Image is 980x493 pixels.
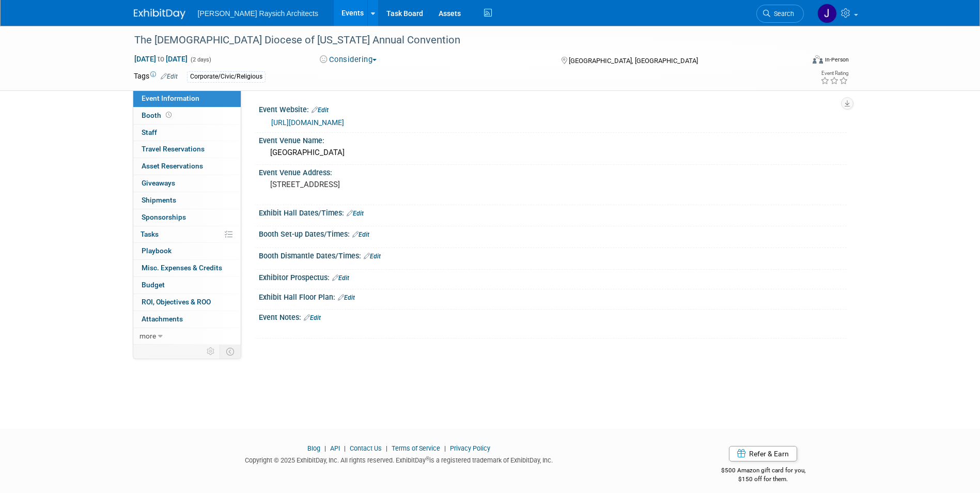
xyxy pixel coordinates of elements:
span: Booth not reserved yet [164,111,174,119]
div: In-Person [825,56,849,64]
div: $500 Amazon gift card for you, [680,459,847,483]
span: Misc. Expenses & Credits [142,264,222,272]
a: Blog [307,444,320,452]
span: | [442,444,448,452]
div: Event Venue Address: [259,165,847,178]
a: Budget [133,277,241,294]
a: Attachments [133,311,241,328]
span: Sponsorships [142,213,186,221]
img: ExhibitDay [134,9,185,19]
span: | [322,444,329,452]
div: Exhibit Hall Floor Plan: [259,289,847,303]
span: Asset Reservations [142,162,203,170]
td: Personalize Event Tab Strip [202,345,220,358]
div: [GEOGRAPHIC_DATA] [267,145,839,161]
span: (2 days) [190,56,211,63]
div: $150 off for them. [680,475,847,484]
a: Travel Reservations [133,141,241,158]
a: Edit [304,314,321,321]
span: Playbook [142,246,172,255]
a: Edit [364,253,381,260]
span: to [156,55,166,63]
span: [DATE] [DATE] [134,54,188,64]
span: Travel Reservations [142,145,205,153]
div: Booth Dismantle Dates/Times: [259,248,847,261]
a: Booth [133,107,241,124]
a: more [133,328,241,345]
span: ROI, Objectives & ROO [142,298,211,306]
a: Sponsorships [133,209,241,226]
span: Search [770,10,794,18]
td: Toggle Event Tabs [220,345,241,358]
span: Event Information [142,94,199,102]
span: [GEOGRAPHIC_DATA], [GEOGRAPHIC_DATA] [569,57,698,65]
div: Copyright © 2025 ExhibitDay, Inc. All rights reserved. ExhibitDay is a registered trademark of Ex... [134,453,665,465]
a: Staff [133,125,241,141]
sup: ® [426,456,429,461]
a: Contact Us [350,444,382,452]
a: Event Information [133,90,241,107]
span: more [139,332,156,340]
div: Booth Set-up Dates/Times: [259,226,847,240]
div: Event Format [743,54,849,69]
span: Shipments [142,196,176,204]
span: Giveaways [142,179,175,187]
div: Event Rating [820,71,848,76]
span: Attachments [142,315,183,323]
a: Misc. Expenses & Credits [133,260,241,276]
a: Edit [338,294,355,301]
a: Edit [347,210,364,217]
a: Shipments [133,192,241,209]
a: ROI, Objectives & ROO [133,294,241,311]
a: Privacy Policy [450,444,490,452]
div: Event Website: [259,102,847,115]
a: API [330,444,340,452]
a: Asset Reservations [133,158,241,175]
a: Search [756,5,804,23]
pre: [STREET_ADDRESS] [270,180,492,189]
div: Event Venue Name: [259,133,847,146]
a: Edit [161,73,178,80]
img: Format-Inperson.png [813,55,823,64]
a: Terms of Service [392,444,440,452]
div: Exhibit Hall Dates/Times: [259,205,847,219]
span: [PERSON_NAME] Raysich Architects [198,9,318,18]
button: Considering [316,54,381,65]
a: Refer & Earn [729,446,797,461]
span: | [341,444,348,452]
span: Budget [142,281,165,289]
span: Tasks [141,230,159,238]
div: Exhibitor Prospectus: [259,270,847,283]
img: Jenna Hammer [817,4,837,23]
span: | [383,444,390,452]
a: Edit [332,274,349,282]
span: Booth [142,111,174,119]
a: [URL][DOMAIN_NAME] [271,118,344,127]
a: Edit [312,106,329,114]
div: Corporate/Civic/Religious [187,71,266,82]
a: Giveaways [133,175,241,192]
span: Staff [142,128,157,136]
div: Event Notes: [259,310,847,323]
a: Tasks [133,226,241,243]
a: Playbook [133,243,241,259]
div: The [DEMOGRAPHIC_DATA] Diocese of [US_STATE] Annual Convention [131,31,788,50]
a: Edit [352,231,369,238]
td: Tags [134,71,178,83]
